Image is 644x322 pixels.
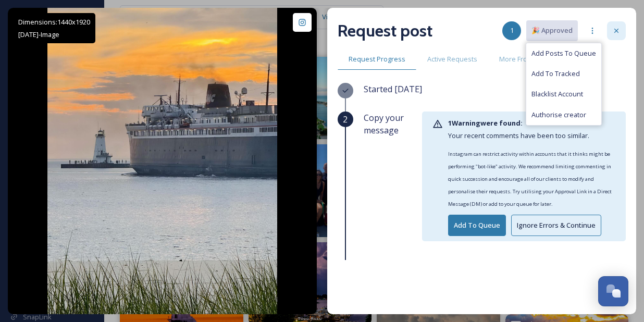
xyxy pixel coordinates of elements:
h2: Request post [338,18,432,43]
span: 2 [343,113,348,126]
span: 1 [510,26,514,35]
img: There’s nothing quite like a Ludington summer sunset—Lake Michigan showing off, as always. 🌅 #Lud... [47,8,277,314]
button: Open Chat [598,276,628,306]
span: Dimensions: 1440 x 1920 [18,17,90,27]
span: Instagram can restrict activity within accounts that it thinks might be performing "bot-like" act... [448,151,612,207]
span: Blacklist Account [531,89,583,99]
button: Add To Queue [448,215,506,236]
span: Your recent comments have been too similar. [448,131,589,140]
button: 🎉 Approved [526,20,578,41]
span: Started [DATE] [364,83,422,95]
span: Copy your message [364,112,422,137]
span: Add Posts To Queue [531,48,596,58]
span: Authorise creator [531,110,586,120]
strong: 1 Warning were found: [448,118,523,128]
button: Ignore Errors & Continue [511,215,601,236]
span: Active Requests [427,54,477,64]
span: More From Creator [499,54,558,64]
span: [DATE] - Image [18,30,59,39]
span: Add To Tracked [531,69,580,79]
span: Request Progress [349,54,405,64]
